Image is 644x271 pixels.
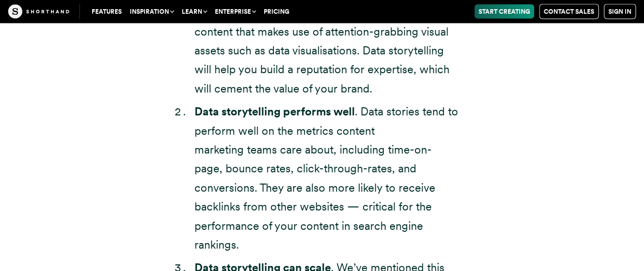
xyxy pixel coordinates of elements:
button: Enterprise [211,5,260,19]
a: Features [88,5,126,19]
button: Inspiration [126,5,178,19]
a: Pricing [260,5,293,19]
a: Start Creating [474,5,534,19]
strong: Data storytelling performs well [194,105,355,118]
a: Sign in [604,4,636,19]
a: Contact Sales [539,4,599,19]
li: . Data stories tend to perform well on the metrics content marketing teams care about, including ... [194,102,460,254]
img: The Craft [8,5,69,19]
button: Learn [178,5,211,19]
